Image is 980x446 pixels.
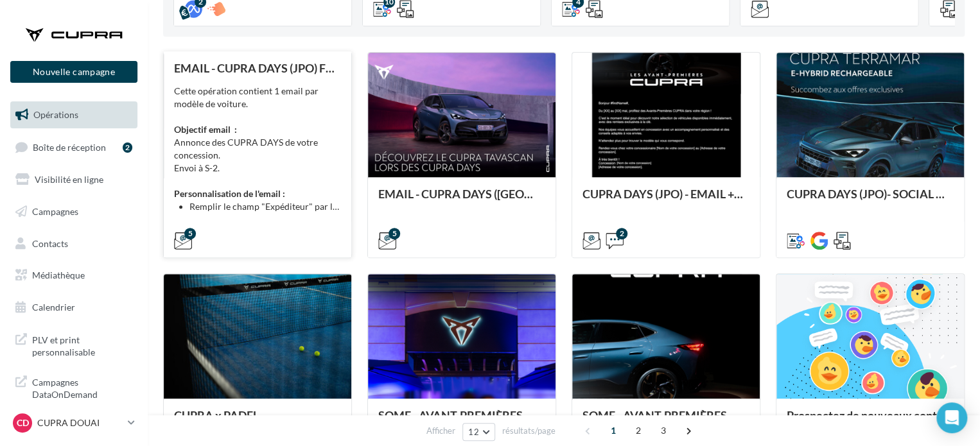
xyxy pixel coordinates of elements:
div: CUPRA x PADEL [174,409,341,434]
a: Campagnes DataOnDemand [8,368,140,406]
span: Calendrier [32,302,75,313]
button: 12 [462,423,495,441]
a: Médiathèque [8,262,140,289]
span: 1 [603,420,624,441]
div: 2 [123,142,132,153]
a: Visibilité en ligne [8,166,140,193]
span: Médiathèque [32,270,85,280]
span: Boîte de réception [33,141,106,152]
span: PLV et print personnalisable [32,331,132,359]
div: CUPRA DAYS (JPO) - EMAIL + SMS [582,187,749,213]
span: Afficher [426,425,455,437]
span: 3 [653,420,674,441]
span: Contacts [32,237,68,248]
div: Open Intercom Messenger [936,402,967,433]
div: Cette opération contient 1 email par modèle de voiture. Annonce des CUPRA DAYS de votre concessio... [174,85,341,213]
p: CUPRA DOUAI [37,416,123,429]
strong: Objectif email : [174,124,237,135]
span: 2 [628,420,649,441]
strong: Personnalisation de l'email : [174,188,285,199]
a: PLV et print personnalisable [8,326,140,364]
span: 12 [468,427,479,437]
div: 5 [389,228,400,239]
div: Prospectez de nouveaux contacts [787,409,954,434]
a: Boîte de réception2 [8,133,140,161]
span: résultats/page [502,425,556,437]
div: 2 [616,228,627,239]
span: Visibilité en ligne [35,174,103,185]
span: Campagnes [32,206,78,217]
div: SOME - AVANT-PREMIÈRES CUPRA PART (VENTES PRIVEES) [582,409,749,434]
a: Campagnes [8,198,140,225]
div: CUPRA DAYS (JPO)- SOCIAL MEDIA [787,187,954,213]
div: SOME - AVANT-PREMIÈRES CUPRA FOR BUSINESS (VENTES PRIVEES) [378,409,545,434]
li: Remplir le champ "Expéditeur" par le nom de votre concession. [189,200,341,213]
div: 5 [184,228,196,239]
button: Nouvelle campagne [10,61,137,83]
span: Campagnes DataOnDemand [32,373,132,401]
a: Contacts [8,230,140,257]
a: Calendrier [8,294,140,321]
span: Opérations [33,109,78,120]
div: EMAIL - CUPRA DAYS ([GEOGRAPHIC_DATA]) Private Générique [378,187,545,213]
a: CD CUPRA DOUAI [10,411,137,435]
span: CD [17,416,29,429]
a: Opérations [8,101,140,128]
div: EMAIL - CUPRA DAYS (JPO) Fleet Générique [174,62,341,74]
